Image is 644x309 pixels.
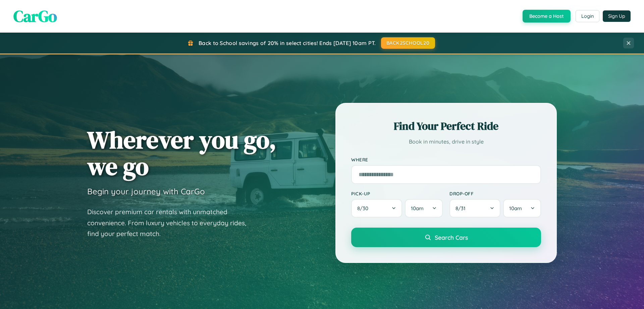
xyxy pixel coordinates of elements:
span: 10am [509,205,522,211]
span: 8 / 30 [357,205,372,211]
label: Pick-up [351,191,443,196]
button: Sign Up [603,10,631,22]
span: Search Cars [435,234,468,241]
button: Search Cars [351,228,541,247]
h2: Find Your Perfect Ride [351,119,541,133]
span: 8 / 31 [455,205,469,211]
span: 10am [411,205,424,211]
button: 10am [405,199,443,218]
button: Login [576,10,599,22]
button: 10am [503,199,541,218]
button: BACK2SCHOOL20 [381,37,435,49]
h1: Wherever you go, we go [87,126,276,180]
span: Back to School savings of 20% in select cities! Ends [DATE] 10am PT. [199,40,376,46]
button: 8/30 [351,199,402,218]
span: CarGo [13,5,57,27]
button: 8/31 [449,199,500,218]
button: Become a Host [523,10,571,23]
label: Where [351,157,541,162]
p: Book in minutes, drive in style [351,137,541,147]
h3: Begin your journey with CarGo [87,186,205,196]
p: Discover premium car rentals with unmatched convenience. From luxury vehicles to everyday rides, ... [87,206,255,239]
label: Drop-off [449,191,541,196]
